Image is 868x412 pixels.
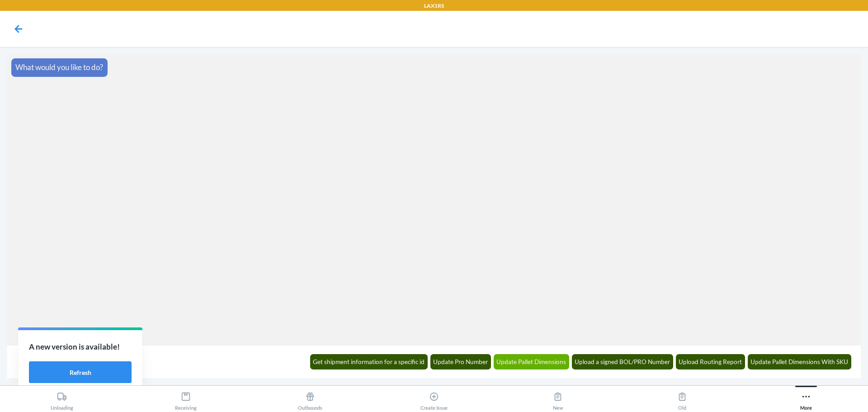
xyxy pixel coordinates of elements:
button: Upload Routing Report [676,354,745,369]
div: Outbounds [298,388,322,411]
button: Outbounds [248,386,372,411]
button: Update Pallet Dimensions [494,354,570,369]
div: More [800,388,812,411]
button: Upload a signed BOL/PRO Number [572,354,674,369]
button: Receiving [124,386,248,411]
p: A new version is available! [29,341,132,353]
p: LAX1RS [424,2,444,10]
div: Old [677,388,687,411]
div: New [553,388,563,411]
button: New [496,386,620,411]
button: Create Issue [372,386,496,411]
button: Old [620,386,744,411]
button: Update Pallet Dimensions With SKU [748,354,852,369]
button: Refresh [29,361,132,383]
div: Unloading [51,388,73,411]
button: More [744,386,868,411]
button: Update Pro Number [430,354,491,369]
div: Create Issue [420,388,448,411]
p: What would you like to do? [15,62,103,73]
button: Get shipment information for a specific id [310,354,428,369]
div: Receiving [175,388,197,411]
